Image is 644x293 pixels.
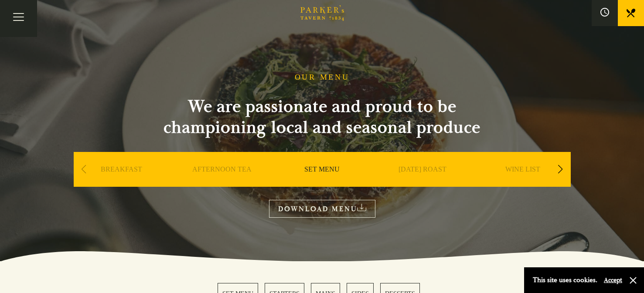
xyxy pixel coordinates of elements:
[304,165,340,200] a: SET MENU
[269,200,375,218] a: DOWNLOAD MENU
[475,152,571,213] div: 5 / 9
[148,96,497,138] h2: We are passionate and proud to be championing local and seasonal produce
[533,274,597,286] p: This site uses cookies.
[505,165,540,200] a: WINE LIST
[101,165,142,200] a: BREAKFAST
[399,165,446,200] a: [DATE] ROAST
[74,152,170,213] div: 1 / 9
[555,160,566,179] div: Next slide
[295,73,350,82] h1: OUR MENU
[375,152,470,213] div: 4 / 9
[192,165,252,200] a: AFTERNOON TEA
[78,160,90,179] div: Previous slide
[274,152,370,213] div: 3 / 9
[604,276,622,284] button: Accept
[174,152,270,213] div: 2 / 9
[629,276,637,285] button: Close and accept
